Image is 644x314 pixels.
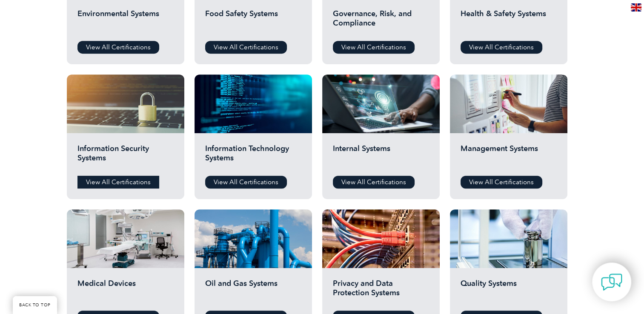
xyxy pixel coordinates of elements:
img: contact-chat.png [601,271,622,293]
a: View All Certifications [461,41,542,54]
a: View All Certifications [333,41,415,54]
a: View All Certifications [205,176,287,188]
a: View All Certifications [77,41,159,54]
h2: Oil and Gas Systems [205,279,301,304]
a: View All Certifications [77,176,159,188]
a: View All Certifications [461,176,542,188]
a: View All Certifications [205,41,287,54]
a: View All Certifications [333,176,415,188]
h2: Internal Systems [333,144,429,169]
h2: Environmental Systems [77,9,174,34]
h2: Medical Devices [77,279,174,304]
h2: Information Technology Systems [205,144,301,169]
h2: Privacy and Data Protection Systems [333,279,429,304]
h2: Food Safety Systems [205,9,301,34]
h2: Management Systems [461,144,557,169]
h2: Governance, Risk, and Compliance [333,9,429,34]
a: BACK TO TOP [13,296,57,314]
img: en [631,3,641,11]
h2: Information Security Systems [77,144,174,169]
h2: Health & Safety Systems [461,9,557,34]
h2: Quality Systems [461,279,557,304]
